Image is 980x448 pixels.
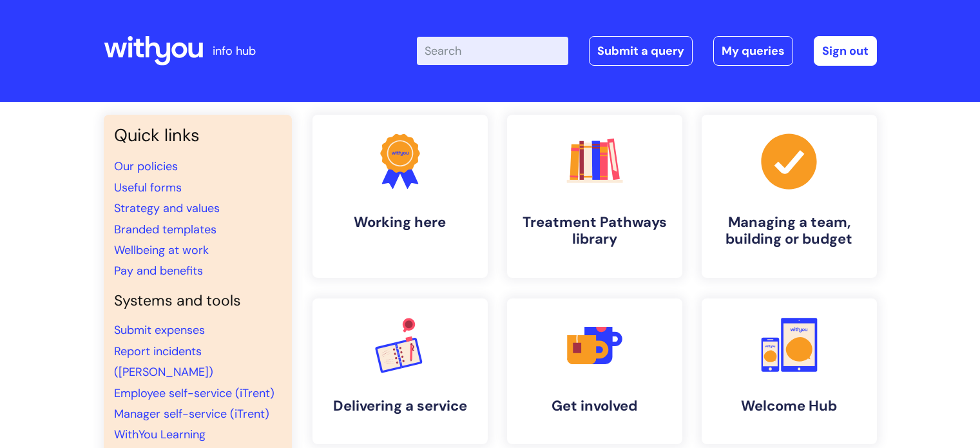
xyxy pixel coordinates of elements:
a: Working here [312,115,488,278]
a: Our policies [114,159,178,174]
a: Strategy and values [114,200,220,216]
a: Report incidents ([PERSON_NAME]) [114,344,213,380]
h3: Quick links [114,125,282,146]
p: info hub [213,41,256,61]
a: Delivering a service [312,298,488,444]
a: Get involved [507,298,682,444]
h4: Working here [323,214,477,231]
a: Managing a team, building or budget [702,115,877,278]
h4: Welcome Hub [712,398,867,414]
a: Submit a query [589,36,693,66]
input: Search [417,37,568,65]
a: My queries [713,36,793,66]
h4: Get involved [517,398,672,414]
a: WithYou Learning [114,427,206,442]
a: Wellbeing at work [114,242,209,258]
h4: Delivering a service [323,398,477,414]
div: | - [417,36,877,66]
a: Manager self-service (iTrent) [114,406,269,422]
a: Employee self-service (iTrent) [114,385,274,401]
a: Submit expenses [114,322,205,338]
a: Branded templates [114,222,216,237]
h4: Treatment Pathways library [517,214,672,248]
a: Useful forms [114,180,182,195]
h4: Systems and tools [114,292,282,310]
a: Pay and benefits [114,263,203,278]
a: Sign out [814,36,877,66]
a: Welcome Hub [702,298,877,444]
a: Treatment Pathways library [507,115,682,278]
h4: Managing a team, building or budget [712,214,867,248]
